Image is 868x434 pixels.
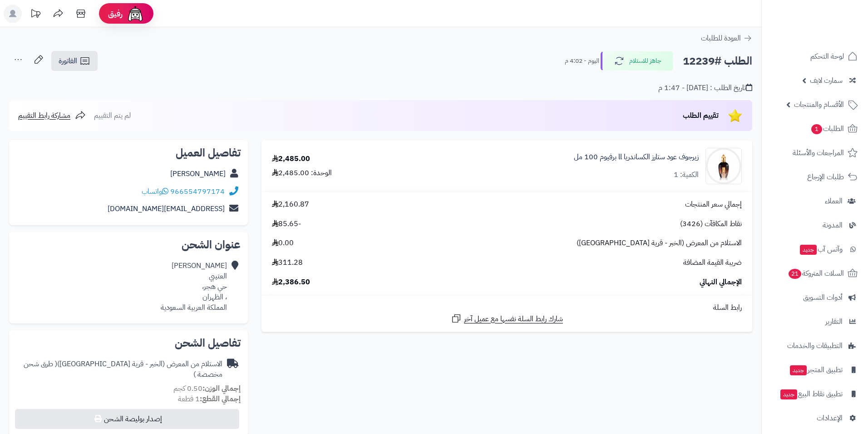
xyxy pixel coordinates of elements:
a: الفاتورة [51,51,98,71]
a: أدوات التسويق [767,287,863,308]
span: 311.28 [272,257,303,268]
small: 0.50 كجم [173,383,241,394]
small: 1 قطعة [178,394,241,404]
span: 1 [811,124,822,134]
a: شارك رابط السلة نفسها مع عميل آخر [451,313,563,324]
div: رابط السلة [265,303,749,313]
a: العملاء [767,190,863,212]
a: وآتس آبجديد [767,238,863,260]
div: الوحدة: 2,485.00 [272,168,332,178]
small: اليوم - 4:02 م [565,56,599,66]
span: جديد [780,389,797,399]
a: زيرجوف عود ستارز الكساندريا ll برفيوم 100 مل [574,152,699,162]
span: الطلبات [810,122,844,135]
a: التطبيقات والخدمات [767,335,863,357]
a: الطلبات1 [767,118,863,140]
span: جديد [800,245,817,255]
a: المدونة [767,214,863,236]
a: 966554797174 [170,186,225,197]
span: سمارت لايف [810,74,843,87]
a: تحديثات المنصة [24,5,47,25]
span: شارك رابط السلة نفسها مع عميل آخر [464,314,563,324]
span: السلات المتروكة [788,267,844,280]
button: إصدار بوليصة الشحن [15,409,239,429]
a: واتساب [142,186,168,197]
a: السلات المتروكة21 [767,262,863,284]
img: logo-2.png [806,25,859,44]
div: الاستلام من المعرض (الخبر - قرية [GEOGRAPHIC_DATA]) [16,359,222,380]
div: تاريخ الطلب : [DATE] - 1:47 م [658,83,752,93]
span: الإعدادات [817,412,843,424]
span: الفاتورة [59,56,77,66]
a: الإعدادات [767,407,863,429]
span: العودة للطلبات [701,33,741,44]
span: تطبيق نقاط البيع [779,388,843,400]
span: 0.00 [272,238,294,248]
a: تطبيق المتجرجديد [767,359,863,381]
span: التطبيقات والخدمات [787,339,843,352]
strong: إجمالي القطع: [200,394,241,404]
span: -85.65 [272,219,301,229]
div: الكمية: 1 [674,170,699,180]
span: المدونة [823,219,843,232]
a: المراجعات والأسئلة [767,142,863,164]
span: لوحة التحكم [810,50,844,63]
a: طلبات الإرجاع [767,166,863,188]
a: [EMAIL_ADDRESS][DOMAIN_NAME] [108,203,225,214]
span: الاستلام من المعرض (الخبر - قرية [GEOGRAPHIC_DATA]) [577,238,742,248]
span: العملاء [825,195,843,207]
div: [PERSON_NAME] العتيبي حي هجر، ، الظهران المملكة العربية السعودية [161,261,227,313]
span: ضريبة القيمة المضافة [683,257,742,268]
h2: الطلب #12239 [683,52,752,71]
img: ai-face.png [126,5,144,23]
h2: تفاصيل العميل [16,147,241,158]
a: العودة للطلبات [701,33,752,44]
h2: عنوان الشحن [16,239,241,250]
a: [PERSON_NAME] [170,168,226,179]
span: إجمالي سعر المنتجات [685,199,742,210]
button: جاهز للاستلام [601,51,673,71]
h2: تفاصيل الشحن [16,338,241,348]
span: 21 [789,269,801,279]
span: طلبات الإرجاع [807,171,844,183]
a: تطبيق نقاط البيعجديد [767,383,863,405]
span: ( طرق شحن مخصصة ) [24,358,222,380]
strong: إجمالي الوزن: [202,383,241,394]
span: التقارير [825,315,843,328]
a: لوحة التحكم [767,45,863,67]
span: لم يتم التقييم [94,110,131,121]
span: مشاركة رابط التقييم [18,110,70,121]
span: نقاط المكافآت (3426) [680,219,742,229]
span: وآتس آب [799,243,843,256]
span: تقييم الطلب [683,110,719,121]
span: أدوات التسويق [803,291,843,304]
a: مشاركة رابط التقييم [18,110,86,121]
span: 2,386.50 [272,277,310,288]
div: 2,485.00 [272,154,310,164]
img: 8033488154950-xerjoff-xerjoff-oud-stars-alexandria-ii-_u_-parfum-50-ml-90x90.jpg [706,148,741,184]
span: الإجمالي النهائي [700,277,742,288]
span: جديد [790,365,807,375]
span: تطبيق المتجر [789,363,843,376]
span: رفيق [108,8,123,19]
a: التقارير [767,311,863,333]
span: 2,160.87 [272,199,309,210]
span: المراجعات والأسئلة [793,146,844,159]
span: الأقسام والمنتجات [794,98,844,111]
